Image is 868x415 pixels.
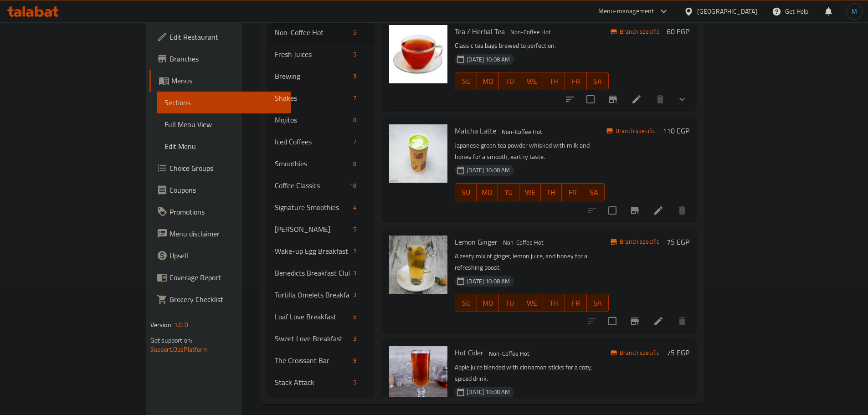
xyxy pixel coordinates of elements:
span: Brewing [275,71,350,82]
div: items [349,267,360,278]
span: Menu disclaimer [169,228,283,239]
div: The Croissant Bar9 [267,349,375,371]
span: Lemon Ginger [455,235,498,249]
div: Loaf Love Breakfast [275,311,350,322]
span: 5 [349,50,360,59]
img: Matcha Latte [389,124,447,183]
div: items [349,377,360,388]
span: 7 [349,94,360,102]
span: FR [569,297,583,310]
div: Boba Drinks [275,224,350,235]
div: Menu-management [598,6,654,17]
a: Branches [149,48,291,70]
span: Branch specific [616,348,663,357]
button: sort-choices [559,88,581,110]
button: SU [455,72,477,90]
button: SA [583,183,605,201]
span: Upsell [169,250,283,261]
div: Loaf Love Breakfast5 [267,306,375,328]
span: TH [547,75,561,88]
button: delete [671,200,693,221]
span: Stack Attack [275,377,350,388]
span: 1.0.0 [174,319,188,331]
div: Mojitos8 [267,109,375,131]
span: Non-Coffee Hot [485,348,533,359]
div: Fresh Juices5 [267,43,375,65]
a: Full Menu View [157,113,291,135]
span: WE [525,75,539,88]
span: SA [587,186,601,199]
span: TU [503,75,517,88]
a: Menu disclaimer [149,223,291,245]
span: 5 [349,28,360,37]
span: Coffee Classics [275,180,346,191]
button: TU [499,294,521,312]
button: TH [541,183,562,201]
span: TH [544,186,559,199]
span: 4 [349,203,360,212]
button: TH [543,72,565,90]
button: SU [455,294,477,312]
div: Signature Smoothies4 [267,196,375,218]
div: Brewing3 [267,65,375,87]
div: items [349,136,360,147]
div: Non-Coffee Hot5 [267,21,375,43]
button: FR [562,183,583,201]
span: Select to update [603,201,622,220]
div: Smoothies8 [267,153,375,174]
div: Wake-up Egg Breakfast Club [275,246,350,256]
div: items [349,158,360,169]
div: items [349,114,360,125]
div: [PERSON_NAME]5 [267,218,375,240]
div: items [349,92,360,103]
span: Version: [150,319,173,331]
span: Tea / Herbal Tea [455,25,505,38]
button: WE [521,72,543,90]
span: Select to update [581,90,600,109]
span: TU [503,297,517,310]
a: Edit menu item [653,205,664,216]
span: SA [591,75,605,88]
button: SA [587,72,609,90]
span: 5 [349,225,360,234]
span: FR [565,186,580,199]
div: items [349,27,360,38]
span: SU [459,297,473,310]
div: Non-Coffee Hot [275,27,350,38]
span: M [852,6,857,16]
a: Edit Restaurant [149,26,291,48]
span: Smoothies [275,158,350,169]
a: Choice Groups [149,157,291,179]
span: Sections [164,97,283,108]
div: Tortilla Omelets Breakfast Club [275,289,350,300]
button: MO [477,183,498,201]
span: Matcha Latte [455,124,496,138]
button: WE [521,294,543,312]
span: 2 [349,247,360,256]
button: FR [565,72,587,90]
span: TU [502,186,516,199]
span: Mojitos [275,114,350,125]
div: Non-Coffee Hot [499,237,547,248]
span: Sweet Love Breakfast [275,333,350,344]
span: WE [523,186,537,199]
h6: 110 EGP [663,124,689,137]
span: Shakes [275,92,350,103]
div: Signature Smoothies [275,202,350,213]
span: Edit Menu [164,141,283,152]
button: Branch-specific-item [602,88,624,110]
div: Non-Coffee Hot [498,126,546,137]
nav: Menu sections [267,18,375,397]
span: 8 [349,159,360,168]
a: Coupons [149,179,291,201]
span: Edit Restaurant [169,31,283,42]
span: Branch specific [612,127,659,135]
h6: 75 EGP [667,236,689,248]
a: Edit menu item [653,316,664,327]
span: WE [525,297,539,310]
span: Non-Coffee Hot [507,27,555,37]
span: Branch specific [616,237,663,246]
